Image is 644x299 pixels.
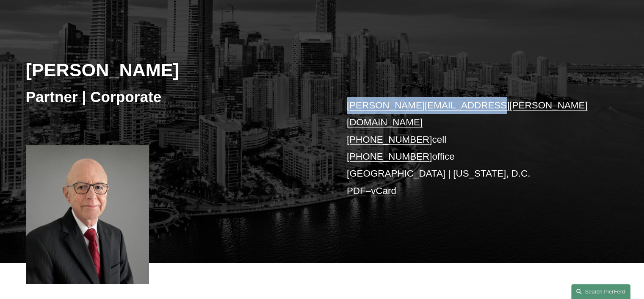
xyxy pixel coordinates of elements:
[26,59,322,81] h2: [PERSON_NAME]
[571,284,630,299] a: Search this site
[26,88,322,106] h3: Partner | Corporate
[347,151,432,162] a: [PHONE_NUMBER]
[347,134,432,145] a: [PHONE_NUMBER]
[347,185,366,196] a: PDF
[371,185,396,196] a: vCard
[347,100,588,127] a: [PERSON_NAME][EMAIL_ADDRESS][PERSON_NAME][DOMAIN_NAME]
[347,97,594,199] p: cell office [GEOGRAPHIC_DATA] | [US_STATE], D.C. –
